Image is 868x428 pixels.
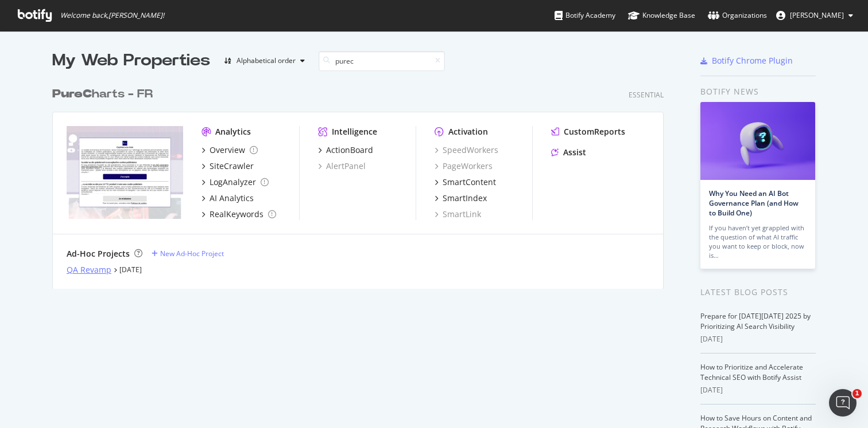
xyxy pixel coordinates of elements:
[210,209,263,220] div: RealKeywords
[700,102,815,180] img: Why You Need an AI Bot Governance Plan (and How to Build One)
[443,176,496,188] div: SmartContent
[326,144,373,156] div: ActionBoard
[215,126,251,138] div: Analytics
[629,90,664,100] div: Essential
[219,52,309,70] button: Alphabetical order
[448,126,488,138] div: Activation
[210,160,254,172] div: SiteCrawler
[700,55,793,66] a: Botify Chrome Plugin
[52,88,92,100] b: PureC
[564,126,625,138] div: CustomReports
[563,147,586,158] div: Assist
[237,57,296,64] div: Alphabetical order
[319,51,445,71] input: Search
[700,334,816,344] div: [DATE]
[67,126,183,219] img: www.chartsinfrance.net
[435,193,487,204] a: SmartIndex
[628,10,695,21] div: Knowledge Base
[709,189,799,218] a: Why You Need an AI Bot Governance Plan (and How to Build One)
[210,176,256,188] div: LogAnalyzer
[318,144,373,156] a: ActionBoard
[709,223,807,260] div: If you haven’t yet grappled with the question of what AI traffic you want to keep or block, now is…
[67,264,111,276] a: QA Revamp
[201,193,254,204] a: AI Analytics
[201,209,276,220] a: RealKeywords
[210,193,254,204] div: AI Analytics
[67,248,130,260] div: Ad-Hoc Projects
[852,389,862,398] span: 1
[551,147,586,158] a: Assist
[708,10,767,21] div: Organizations
[700,286,816,299] div: Latest Blog Posts
[201,144,258,156] a: Overview
[119,265,142,274] a: [DATE]
[52,72,673,289] div: grid
[160,249,224,258] div: New Ad-Hoc Project
[201,160,254,172] a: SiteCrawler
[210,144,245,156] div: Overview
[435,209,481,220] a: SmartLink
[52,49,210,72] div: My Web Properties
[152,249,224,258] a: New Ad-Hoc Project
[551,126,625,138] a: CustomReports
[700,85,816,98] div: Botify news
[435,176,496,188] a: SmartContent
[318,160,366,172] a: AlertPanel
[443,193,487,204] div: SmartIndex
[435,160,493,172] a: PageWorkers
[700,362,803,382] a: How to Prioritize and Accelerate Technical SEO with Botify Assist
[700,385,816,395] div: [DATE]
[767,6,862,25] button: [PERSON_NAME]
[712,55,793,66] div: Botify Chrome Plugin
[201,176,269,188] a: LogAnalyzer
[52,86,153,103] div: harts - FR
[52,86,157,103] a: PureCharts - FR
[332,126,377,138] div: Intelligence
[700,311,811,331] a: Prepare for [DATE][DATE] 2025 by Prioritizing AI Search Visibility
[60,11,164,20] span: Welcome back, [PERSON_NAME] !
[435,144,498,156] a: SpeedWorkers
[790,10,844,20] span: Alexandre CRUZ
[829,389,857,417] iframe: Intercom live chat
[555,10,615,21] div: Botify Academy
